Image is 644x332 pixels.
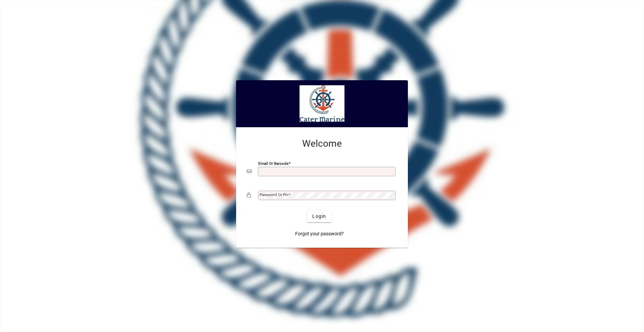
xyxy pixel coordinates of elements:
[307,210,331,222] button: Login
[258,161,288,166] mat-label: Email or Barcode
[292,228,346,240] a: Forgot your password?
[312,213,326,220] span: Login
[260,192,288,197] mat-label: Password or Pin
[295,230,344,237] span: Forgot your password?
[247,138,397,149] h2: Welcome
